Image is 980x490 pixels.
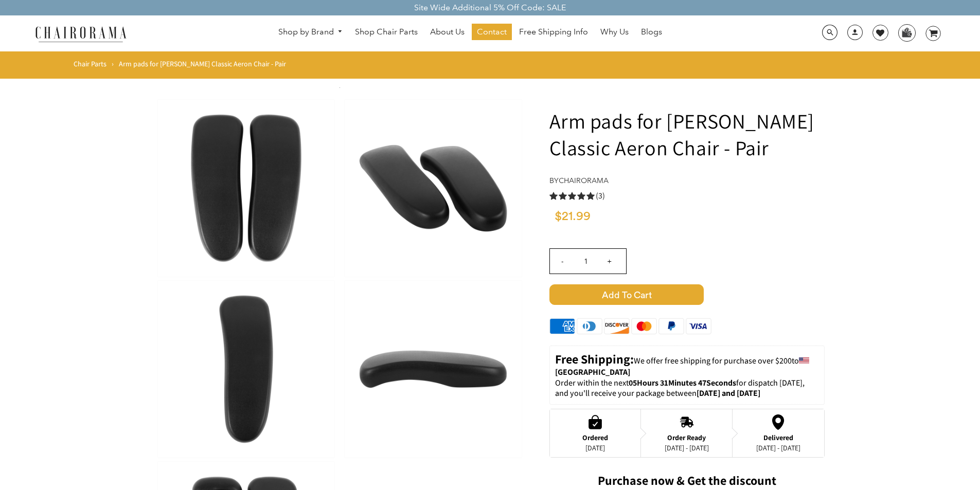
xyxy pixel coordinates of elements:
[477,27,507,38] span: Contact
[697,388,760,398] strong: [DATE] and [DATE]
[112,59,114,68] span: ›
[634,355,792,366] span: We offer free shipping for purchase over $200
[550,249,575,274] input: -
[559,176,609,185] a: chairorama
[514,24,593,40] a: Free Shipping Info
[596,191,605,202] span: (3)
[350,24,423,40] a: Shop Chair Parts
[549,284,825,305] button: Add to Cart
[636,24,667,40] a: Blogs
[555,351,819,378] p: to
[665,444,709,452] div: [DATE] - [DATE]
[555,367,630,377] strong: [GEOGRAPHIC_DATA]
[582,433,608,442] div: Ordered
[899,25,915,40] img: WhatsApp_Image_2024-07-12_at_16.23.01.webp
[472,24,512,40] a: Contact
[595,24,634,40] a: Why Us
[600,27,629,38] span: Why Us
[756,433,800,442] div: Delivered
[597,249,622,274] input: +
[345,100,521,277] img: Arm pads for Herman Miller Classic Aeron Chair - Pair - chairorama
[549,107,825,161] h1: Arm pads for [PERSON_NAME] Classic Aeron Chair - Pair
[176,24,764,43] nav: DesktopNavigation
[355,27,418,38] span: Shop Chair Parts
[665,433,709,442] div: Order Ready
[158,281,334,458] img: Arm pads for Herman Miller Classic Aeron Chair - Pair - chairorama
[519,27,588,38] span: Free Shipping Info
[345,281,521,458] img: Arm pads for Herman Miller Classic Aeron Chair - Pair - chairorama
[641,27,662,38] span: Blogs
[74,59,106,68] a: Chair Parts
[549,190,825,201] a: 5.0 rating (3 votes)
[158,100,334,277] img: Arm pads for Herman Miller Classic Aeron Chair - Pair - chairorama
[29,25,132,43] img: chairorama
[74,59,290,74] nav: breadcrumbs
[273,24,348,40] a: Shop by Brand
[549,176,825,185] h4: by
[756,444,800,452] div: [DATE] - [DATE]
[425,24,470,40] a: About Us
[582,444,608,452] div: [DATE]
[629,377,736,388] span: 05Hours 31Minutes 47Seconds
[340,81,340,92] a: Arm pads for Herman Miller Classic Aeron Chair - Pair - chairorama
[549,284,704,305] span: Add to Cart
[340,87,340,88] img: Arm pads for Herman Miller Classic Aeron Chair - Pair - chairorama
[555,210,591,223] span: $21.99
[555,351,634,367] strong: Free Shipping:
[555,378,819,400] p: Order within the next for dispatch [DATE], and you'll receive your package between
[119,59,286,68] span: Arm pads for [PERSON_NAME] Classic Aeron Chair - Pair
[430,27,465,38] span: About Us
